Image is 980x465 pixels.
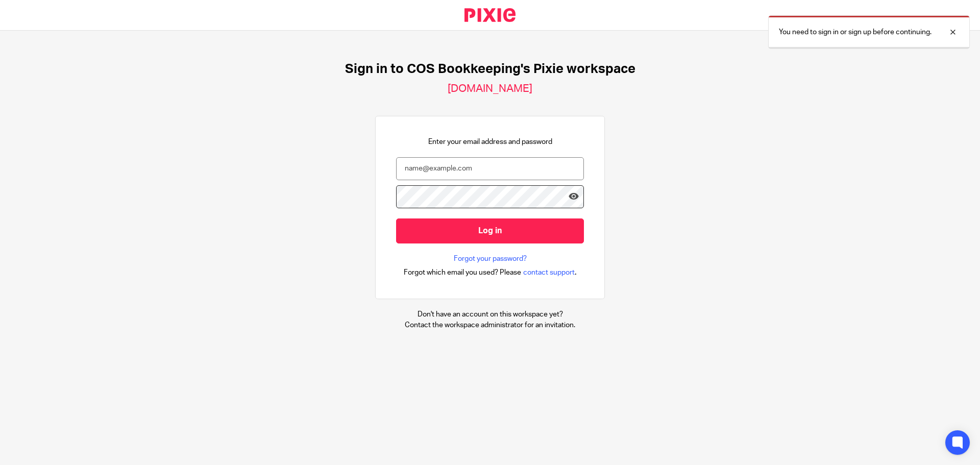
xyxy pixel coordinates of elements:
span: contact support [523,267,575,278]
h2: [DOMAIN_NAME] [448,82,532,95]
p: Don't have an account on this workspace yet? [405,309,575,320]
p: Contact the workspace administrator for an invitation. [405,320,575,330]
a: Forgot your password? [454,254,527,264]
p: You need to sign in or sign up before continuing. [779,27,932,37]
p: Enter your email address and password [428,137,552,147]
span: Forgot which email you used? Please [404,267,521,278]
input: name@example.com [396,157,584,180]
div: . [404,266,577,278]
input: Log in [396,218,584,243]
h1: Sign in to COS Bookkeeping's Pixie workspace [345,61,635,77]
